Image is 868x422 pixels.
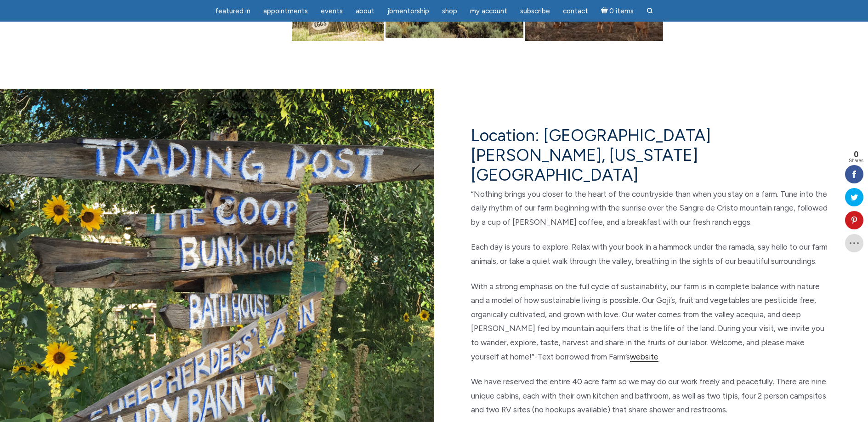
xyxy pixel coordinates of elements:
a: Cart0 items [596,1,640,20]
a: About [350,2,380,20]
span: Appointments [263,7,308,15]
a: My Account [465,2,513,20]
a: JBMentorship [382,2,435,20]
span: My Account [470,7,507,15]
span: Contact [563,7,588,15]
p: With a strong emphasis on the full cycle of sustainability, our farm is in complete balance with ... [471,279,832,364]
p: We have reserved the entire 40 acre farm so we may do our work freely and peacefully. There are n... [471,375,832,417]
h4: Location: [GEOGRAPHIC_DATA][PERSON_NAME], [US_STATE][GEOGRAPHIC_DATA] [471,125,832,185]
span: Shop [442,7,457,15]
p: “Nothing brings you closer to the heart of the countryside than when you stay on a farm. Tune int... [471,187,832,229]
span: Events [321,7,343,15]
span: 0 items [609,8,634,15]
i: Cart [601,7,610,15]
a: Events [315,2,348,20]
a: website [630,352,658,362]
a: Shop [437,2,463,20]
p: Each day is yours to explore. Relax with your book in a hammock under the ramada, say hello to ou... [471,240,832,268]
a: Contact [557,2,594,20]
a: Subscribe [515,2,556,20]
a: Appointments [258,2,313,20]
span: 0 [849,150,863,159]
span: Shares [849,159,863,163]
span: featured in [215,7,250,15]
a: featured in [210,2,256,20]
span: JBMentorship [387,7,429,15]
span: About [356,7,374,15]
span: Subscribe [520,7,550,15]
